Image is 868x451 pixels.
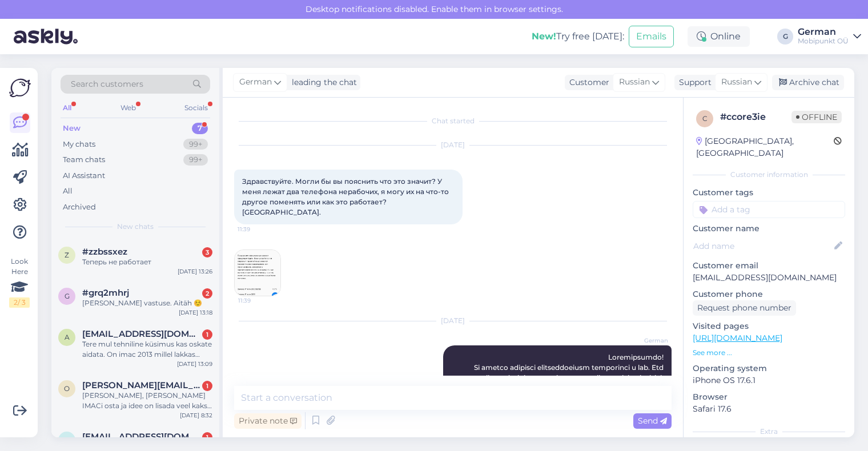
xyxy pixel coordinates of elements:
input: Add a tag [693,201,845,218]
span: German [239,76,272,88]
div: Try free [DATE]: [532,30,624,43]
span: arno.ounvaart@gmail.com [82,329,201,339]
img: Attachment [235,250,280,296]
div: Request phone number [693,300,796,316]
div: My chats [63,139,95,150]
div: All [63,186,73,197]
span: z [65,251,69,259]
div: [GEOGRAPHIC_DATA], [GEOGRAPHIC_DATA] [696,135,834,159]
div: Tere mul tehniline küsimus kas oskate aidata. On imac 2013 millel lakkas paarpäva tagasi inboxi m... [82,339,212,360]
p: Safari 17.6 [693,403,845,415]
div: Archive chat [772,75,844,90]
img: Askly Logo [9,77,31,99]
div: 1 [202,432,212,442]
span: oliver.villo@gmail.com [82,380,201,390]
div: [DATE] [234,140,672,150]
div: Archived [63,202,96,213]
span: arafin@me.com [82,432,201,442]
a: GermanMobipunkt OÜ [798,27,861,46]
span: Russian [721,76,752,88]
input: Add name [693,240,832,252]
button: Emails [629,26,674,47]
div: [DATE] 13:18 [179,308,212,317]
div: New [63,123,81,134]
p: Customer name [693,223,845,235]
div: [DATE] 8:32 [180,411,212,420]
span: Search customers [71,78,143,90]
div: Socials [182,100,210,115]
div: Extra [693,426,845,437]
a: [URL][DOMAIN_NAME] [693,333,782,343]
div: Теперь не работает [82,257,212,267]
span: o [64,384,70,393]
div: # ccore3ie [720,110,791,124]
div: 1 [202,381,212,391]
div: Online [688,26,750,47]
span: Offline [791,111,842,123]
div: Mobipunkt OÜ [798,37,849,46]
div: [PERSON_NAME], [PERSON_NAME] IMACi osta ja idee on lisada veel kaks välist ekraani. Kas selline v... [82,390,212,411]
p: Customer tags [693,187,845,199]
div: leading the chat [287,76,357,88]
p: Operating system [693,363,845,375]
p: Customer email [693,260,845,272]
div: 2 [202,288,212,299]
p: [EMAIL_ADDRESS][DOMAIN_NAME] [693,272,845,284]
p: Browser [693,391,845,403]
div: [PERSON_NAME] vastuse. Aitäh ☺️ [82,298,212,308]
div: 2 / 3 [9,297,30,308]
div: 7 [192,123,208,134]
div: 1 [202,329,212,340]
div: Web [118,100,138,115]
div: AI Assistant [63,170,105,182]
span: Send [638,416,667,426]
div: 99+ [183,154,208,166]
span: 11:39 [238,225,280,233]
p: See more ... [693,348,845,358]
div: Look Here [9,256,30,308]
div: [DATE] 13:26 [178,267,212,276]
b: New! [532,31,556,42]
div: Chat started [234,116,672,126]
div: Support [674,76,712,88]
span: Здравствуйте. Могли бы вы пояснить что это значит? У меня лежат два телефона нерабочих, я могу их... [242,177,451,216]
div: Customer [565,76,609,88]
span: 11:39 [238,296,281,305]
span: #zzbssxez [82,247,127,257]
div: 99+ [183,139,208,150]
span: Russian [619,76,650,88]
span: a [65,333,70,341]
div: Customer information [693,170,845,180]
span: New chats [117,222,154,232]
div: G [777,29,793,45]
div: 3 [202,247,212,257]
p: iPhone OS 17.6.1 [693,375,845,386]
div: German [798,27,849,37]
span: c [702,114,708,123]
div: All [61,100,74,115]
span: a [65,436,70,444]
div: [DATE] 13:09 [177,360,212,368]
span: #grq2mhrj [82,288,129,298]
p: Visited pages [693,320,845,332]
p: Customer phone [693,288,845,300]
div: [DATE] [234,316,672,326]
div: Private note [234,413,302,429]
div: Team chats [63,154,105,166]
span: g [65,292,70,300]
span: German [625,336,668,345]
